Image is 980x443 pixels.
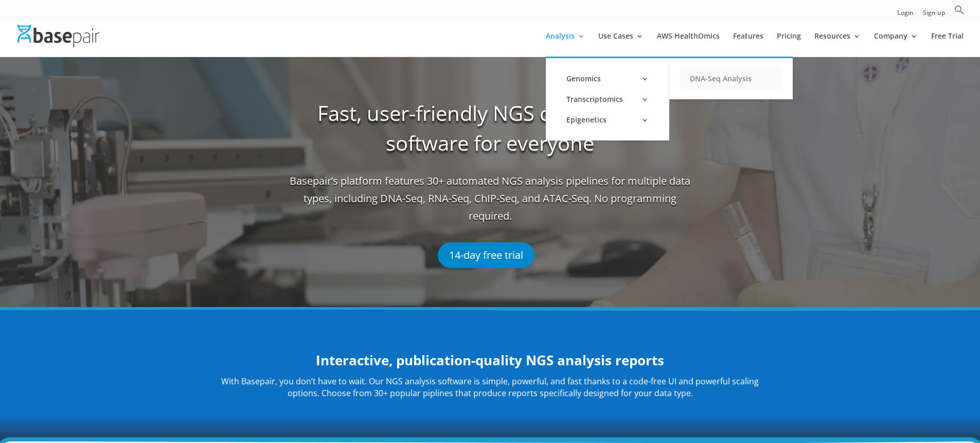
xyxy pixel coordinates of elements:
span: Basepair’s platform features 30+ automated NGS analysis pipelines for multiple data types, includ... [290,172,691,232]
img: Basepair [17,25,99,47]
a: Search Icon Link [954,5,965,21]
a: Genomics [556,68,659,89]
a: 14-day free trial [438,242,534,268]
p: With Basepair, you don’t have to wait. Our NGS analysis software is simple, powerful, and fast th... [212,376,768,400]
a: Login [897,10,914,21]
h1: Fast, user-friendly NGS data analysis software for everyone [290,98,691,172]
svg: Search [954,5,965,15]
a: Free Trial [931,32,964,57]
a: Company [874,32,918,57]
a: AWS HealthOmics [657,32,720,57]
a: Use Cases [598,32,644,57]
a: Analysis [546,32,585,57]
a: Resources [814,32,861,57]
a: Sign up [923,10,945,21]
a: Pricing [777,32,801,57]
a: Epigenetics [556,110,659,130]
a: DNA-Seq Analysis [680,68,782,89]
a: Features [733,32,763,57]
a: Transcriptomics [556,89,659,110]
strong: Interactive, publication-quality NGS analysis reports [316,351,664,369]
